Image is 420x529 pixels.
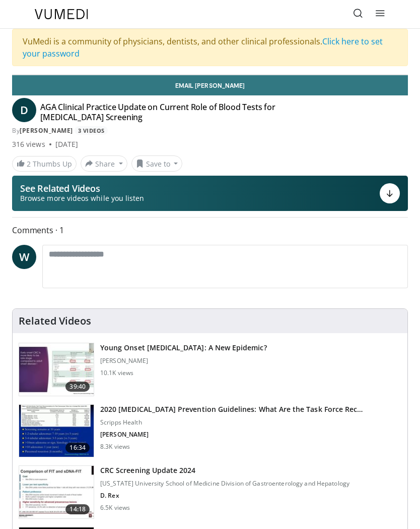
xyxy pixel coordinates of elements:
a: 39:40 Young Onset [MEDICAL_DATA]: A New Epidemic? [PERSON_NAME] 10.1K views [19,343,401,396]
a: 14:18 CRC Screening Update 2024 [US_STATE] University School of Medicine Division of Gastroentero... [19,465,401,519]
a: [PERSON_NAME] [20,126,73,135]
a: Email [PERSON_NAME] [12,75,408,95]
span: 316 views [12,139,45,149]
span: Browse more videos while you listen [20,193,144,203]
button: Share [81,155,127,172]
img: VuMedi Logo [35,9,88,19]
button: Save to [131,155,183,172]
a: 16:34 2020 [MEDICAL_DATA] Prevention Guidelines: What Are the Task Force Rec… Scripps Health [PER... [19,404,401,458]
span: 16:34 [65,443,90,453]
p: See Related Videos [20,183,144,193]
h3: CRC Screening Update 2024 [100,465,349,475]
img: 1ac37fbe-7b52-4c81-8c6c-a0dd688d0102.150x105_q85_crop-smart_upscale.jpg [19,405,94,457]
span: Comments 1 [12,224,408,237]
p: [PERSON_NAME] [100,431,363,439]
p: D. Rex [100,492,349,500]
a: 3 Videos [75,126,108,135]
a: 2 Thumbs Up [12,156,77,172]
p: [PERSON_NAME] [100,357,267,365]
span: 2 [27,159,31,169]
h4: Related Videos [19,315,91,327]
p: Scripps Health [100,418,363,427]
p: 8.3K views [100,443,130,451]
span: 39:40 [65,382,90,392]
h3: 2020 [MEDICAL_DATA] Prevention Guidelines: What Are the Task Force Rec… [100,404,363,414]
img: 91500494-a7c6-4302-a3df-6280f031e251.150x105_q85_crop-smart_upscale.jpg [19,466,94,518]
div: VuMedi is a community of physicians, dentists, and other clinical professionals. [12,29,408,66]
h3: Young Onset [MEDICAL_DATA]: A New Epidemic? [100,343,267,353]
a: W [12,245,36,269]
img: b23cd043-23fa-4b3f-b698-90acdd47bf2e.150x105_q85_crop-smart_upscale.jpg [19,343,94,396]
div: [DATE] [55,139,78,149]
button: See Related Videos Browse more videos while you listen [12,176,408,211]
p: 6.5K views [100,504,130,512]
h4: AGA Clinical Practice Update on Current Role of Blood Tests for [MEDICAL_DATA] Screening [40,102,321,122]
p: [US_STATE] University School of Medicine Division of Gastroenterology and Hepatology [100,480,349,488]
a: D [12,98,36,122]
div: By [12,126,408,135]
p: 10.1K views [100,369,133,377]
span: 14:18 [65,504,90,514]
